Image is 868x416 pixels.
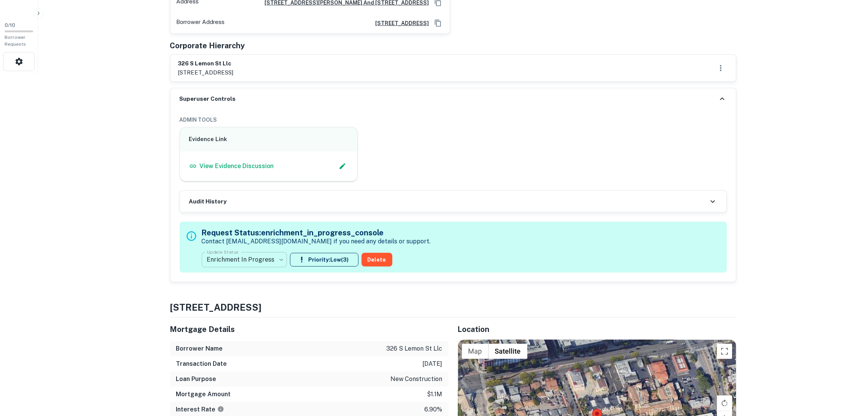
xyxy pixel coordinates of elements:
[369,19,429,27] a: [STREET_ADDRESS]
[202,249,287,270] div: Enrichment In Progress
[202,227,431,238] h5: Request Status: enrichment_in_progress_console
[170,300,736,314] h4: [STREET_ADDRESS]
[170,40,245,51] h5: Corporate Hierarchy
[391,375,443,384] p: new construction
[176,359,227,368] h6: Transaction Date
[830,355,868,392] iframe: Chat Widget
[362,253,392,267] button: Delete
[176,344,223,353] h6: Borrower Name
[489,344,527,359] button: Show satellite imagery
[5,22,15,28] span: 0 / 10
[432,17,444,29] button: Copy Address
[170,324,449,335] h5: Mortgage Details
[462,344,489,359] button: Show street map
[717,395,732,411] button: Rotate map clockwise
[178,68,234,77] p: [STREET_ADDRESS]
[202,237,431,246] p: Contact [EMAIL_ADDRESS][DOMAIN_NAME] if you need any details or support.
[387,344,443,353] p: 326 s lemon st llc
[180,116,727,124] h6: ADMIN TOOLS
[177,17,225,29] p: Borrower Address
[189,135,349,144] h6: Evidence Link
[189,162,274,171] a: View Evidence Discussion
[176,390,231,399] h6: Mortgage Amount
[337,160,348,172] button: Edit Slack Link
[176,405,224,414] h6: Interest Rate
[427,390,443,399] p: $1.1m
[425,405,443,414] p: 6.90%
[217,406,224,413] svg: The interest rates displayed on the website are for informational purposes only and may be report...
[189,197,227,206] h6: Audit History
[5,35,26,47] span: Borrower Requests
[176,375,217,384] h6: Loan Purpose
[290,253,358,267] button: Priority:Low(3)
[458,324,736,335] h5: Location
[717,344,732,359] button: Toggle fullscreen view
[178,59,234,68] h6: 326 s lemon st llc
[200,162,274,171] p: View Evidence Discussion
[207,249,239,255] label: Update Status
[180,95,236,103] h6: Superuser Controls
[423,359,443,368] p: [DATE]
